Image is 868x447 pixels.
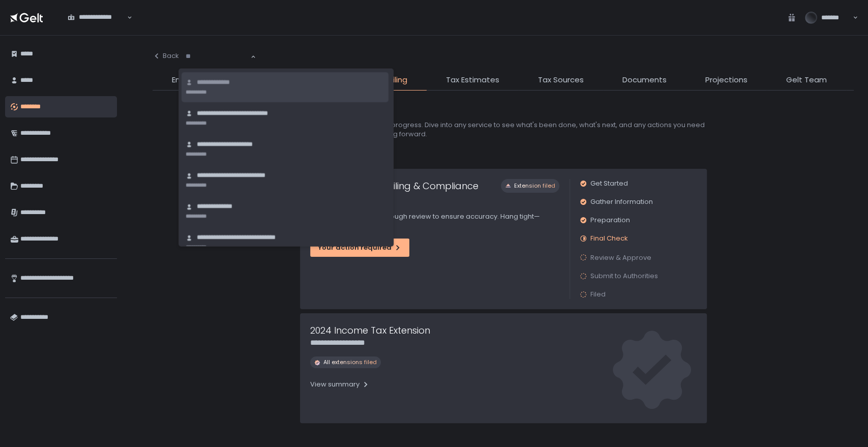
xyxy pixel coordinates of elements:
[514,182,555,190] span: Extension filed
[310,239,409,257] button: Your action required
[590,272,658,281] span: Submit to Authorities
[186,51,250,62] input: Search for option
[153,51,179,61] div: Back
[323,359,377,366] span: All extensions filed
[590,253,651,262] span: Review & Approve
[590,234,628,243] span: Final Check
[179,46,256,67] div: Search for option
[310,323,430,337] h1: 2024 Income Tax Extension
[310,376,370,393] button: View summary
[590,197,653,206] span: Gather Information
[318,243,402,252] div: Your action required
[590,179,628,188] span: Get Started
[310,179,478,193] h1: 2024 Income Tax Filing & Compliance
[61,7,132,28] div: Search for option
[590,216,630,225] span: Preparation
[68,22,126,32] input: Search for option
[786,74,827,86] span: Gelt Team
[153,46,179,66] button: Back
[172,74,193,86] span: Entity
[538,74,584,86] span: Tax Sources
[446,74,499,86] span: Tax Estimates
[622,74,667,86] span: Documents
[705,74,747,86] span: Projections
[300,121,707,139] h2: Stay on top of your tax filing progress. Dive into any service to see what's been done, what's ne...
[310,380,370,389] div: View summary
[590,290,606,299] span: Filed
[310,212,559,230] p: We're conducting a thorough review to ensure accuracy. Hang tight—almost there!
